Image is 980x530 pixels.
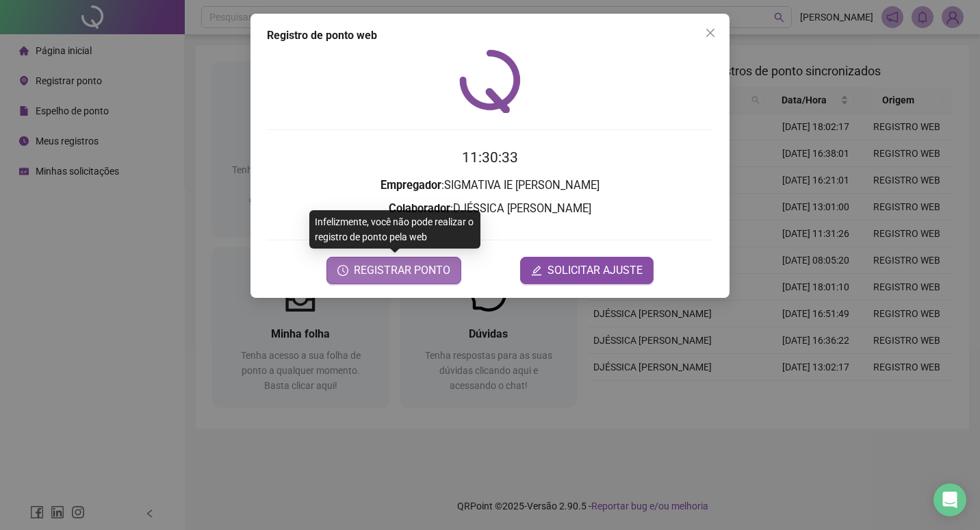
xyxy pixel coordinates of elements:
span: close [705,27,716,38]
div: Infelizmente, você não pode realizar o registro de ponto pela web [309,210,480,249]
strong: Empregador [381,179,441,192]
div: Registro de ponto web [267,27,713,44]
span: edit [531,265,542,276]
time: 11:30:33 [462,149,518,166]
div: Open Intercom Messenger [933,483,966,516]
button: Close [699,22,721,44]
span: REGISTRAR PONTO [354,262,450,279]
span: SOLICITAR AJUSTE [547,262,643,279]
h3: : SIGMATIVA IE [PERSON_NAME] [267,177,713,194]
h3: : DJÉSSICA [PERSON_NAME] [267,200,713,218]
button: REGISTRAR PONTO [326,257,461,284]
strong: Colaborador [389,202,450,215]
span: clock-circle [337,265,348,276]
img: QRPoint [459,49,521,113]
button: editSOLICITAR AJUSTE [520,257,654,284]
